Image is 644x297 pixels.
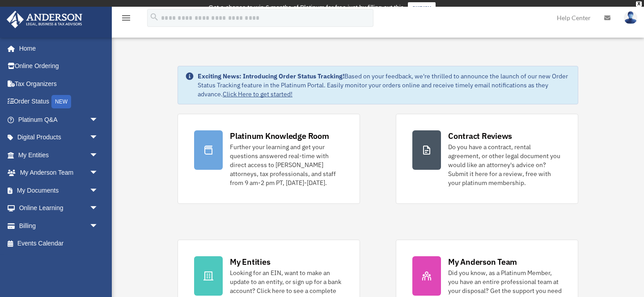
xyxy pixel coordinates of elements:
strong: Exciting News: Introducing Order Status Tracking! [198,72,344,80]
img: User Pic [624,11,637,24]
span: arrow_drop_down [89,129,107,147]
a: Billingarrow_drop_down [6,217,112,235]
a: Digital Productsarrow_drop_down [6,129,112,146]
a: Order StatusNEW [6,93,112,111]
a: Click Here to get started! [223,90,292,98]
a: My Anderson Teamarrow_drop_down [6,164,112,182]
a: Contract Reviews Do you have a contract, rental agreement, or other legal document you would like... [396,114,578,204]
a: Platinum Q&Aarrow_drop_down [6,111,112,129]
div: Further your learning and get your questions answered real-time with direct access to [PERSON_NAM... [230,142,343,187]
a: My Documentsarrow_drop_down [6,181,112,199]
div: My Entities [230,256,270,267]
div: My Anderson Team [448,256,517,267]
a: Home [6,39,107,57]
a: Events Calendar [6,235,112,253]
a: Online Ordering [6,57,112,75]
span: arrow_drop_down [89,111,107,129]
div: close [636,1,642,7]
div: Do you have a contract, rental agreement, or other legal document you would like an attorney's ad... [448,142,562,187]
i: search [149,12,159,22]
div: Get a chance to win 6 months of Platinum for free just by filling out this [208,2,404,13]
img: Anderson Advisors Platinum Portal [4,11,85,28]
div: Contract Reviews [448,130,512,142]
a: Tax Organizers [6,75,112,93]
span: arrow_drop_down [89,181,107,200]
i: menu [121,13,131,23]
div: Platinum Knowledge Room [230,130,329,142]
span: arrow_drop_down [89,146,107,164]
span: arrow_drop_down [89,217,107,235]
a: My Entitiesarrow_drop_down [6,146,112,164]
span: arrow_drop_down [89,199,107,218]
span: arrow_drop_down [89,164,107,182]
a: Online Learningarrow_drop_down [6,199,112,217]
a: Platinum Knowledge Room Further your learning and get your questions answered real-time with dire... [178,114,360,204]
a: menu [121,16,131,23]
a: survey [408,2,436,13]
div: Based on your feedback, we're thrilled to announce the launch of our new Order Status Tracking fe... [198,72,571,99]
div: NEW [51,95,71,108]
